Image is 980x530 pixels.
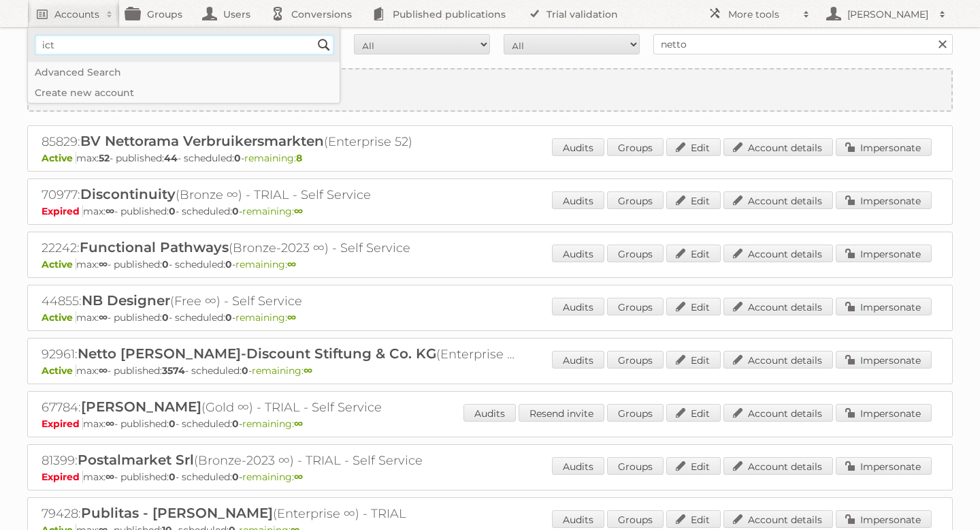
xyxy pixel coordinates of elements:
strong: 0 [232,205,239,217]
a: Groups [607,298,664,315]
a: Audits [552,191,604,209]
a: Account details [723,138,833,156]
a: Account details [723,351,833,369]
span: Active [42,152,76,164]
strong: ∞ [105,205,114,217]
a: Audits [552,510,604,528]
a: Account details [723,191,833,209]
a: Impersonate [836,298,932,315]
a: Groups [607,138,664,156]
span: remaining: [252,364,312,377]
a: Groups [607,245,664,262]
span: Expired [42,471,83,483]
a: Account details [723,404,833,422]
h2: 67784: (Gold ∞) - TRIAL - Self Service [42,399,518,416]
p: max: - published: - scheduled: - [42,418,938,430]
a: Edit [666,191,721,209]
a: Groups [607,404,664,422]
strong: 44 [164,152,178,164]
p: max: - published: - scheduled: - [42,152,938,164]
span: Netto [PERSON_NAME]-Discount Stiftung & Co. KG [78,345,436,362]
h2: 92961: (Enterprise ∞) [42,345,518,363]
span: Publitas - [PERSON_NAME] [81,505,273,521]
h2: Accounts [54,7,99,21]
span: Expired [42,205,83,217]
strong: 8 [296,152,302,164]
span: remaining: [235,311,296,324]
strong: 0 [169,205,176,217]
span: Active [42,311,76,324]
h2: 79428: (Enterprise ∞) - TRIAL [42,505,518,523]
strong: ∞ [287,311,296,324]
a: Edit [666,404,721,422]
h2: More tools [728,7,796,21]
a: Account details [723,457,833,475]
a: Edit [666,510,721,528]
p: max: - published: - scheduled: - [42,205,938,217]
a: Groups [607,510,664,528]
a: Impersonate [836,510,932,528]
h2: 70977: (Bronze ∞) - TRIAL - Self Service [42,186,518,204]
p: max: - published: - scheduled: - [42,311,938,324]
a: Account details [723,510,833,528]
span: remaining: [242,471,303,483]
span: NB Designer [82,292,170,309]
h2: 81399: (Bronze-2023 ∞) - TRIAL - Self Service [42,452,518,469]
p: max: - published: - scheduled: - [42,471,938,483]
strong: 0 [162,311,169,324]
strong: 0 [162,258,169,270]
a: Impersonate [836,351,932,369]
input: Search [314,35,334,55]
a: Create new account [29,69,951,110]
a: Resend invite [519,404,604,422]
a: Audits [463,404,516,422]
strong: 0 [232,471,239,483]
span: Functional Pathways [80,239,229,255]
a: Audits [552,298,604,315]
strong: ∞ [294,205,303,217]
a: Impersonate [836,245,932,262]
strong: 0 [234,152,241,164]
strong: ∞ [99,258,108,270]
span: Discontinuity [80,186,176,202]
a: Groups [607,457,664,475]
a: Account details [723,245,833,262]
a: Groups [607,191,664,209]
strong: 0 [225,311,232,324]
strong: ∞ [105,471,114,483]
strong: ∞ [294,471,303,483]
strong: ∞ [304,364,312,377]
a: Create new account [28,82,340,103]
span: remaining: [235,258,296,270]
a: Impersonate [836,404,932,422]
a: Account details [723,298,833,315]
p: max: - published: - scheduled: - [42,258,938,270]
strong: 0 [232,418,239,430]
a: Audits [552,457,604,475]
span: remaining: [244,152,302,164]
a: Impersonate [836,191,932,209]
a: Impersonate [836,457,932,475]
h2: 85829: (Enterprise 52) [42,133,518,151]
a: Audits [552,351,604,369]
strong: ∞ [287,258,296,270]
strong: 0 [242,364,248,377]
h2: 22242: (Bronze-2023 ∞) - Self Service [42,239,518,257]
a: Audits [552,245,604,262]
strong: ∞ [99,311,108,324]
a: Edit [666,457,721,475]
strong: ∞ [105,418,114,430]
span: Expired [42,418,83,430]
p: max: - published: - scheduled: - [42,364,938,377]
span: Active [42,258,76,270]
span: [PERSON_NAME] [81,399,201,415]
a: Edit [666,298,721,315]
h2: 44855: (Free ∞) - Self Service [42,292,518,310]
strong: 52 [99,152,110,164]
a: Impersonate [836,138,932,156]
strong: ∞ [294,418,303,430]
a: Edit [666,351,721,369]
a: Edit [666,138,721,156]
span: BV Nettorama Verbruikersmarkten [80,133,324,149]
a: Groups [607,351,664,369]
